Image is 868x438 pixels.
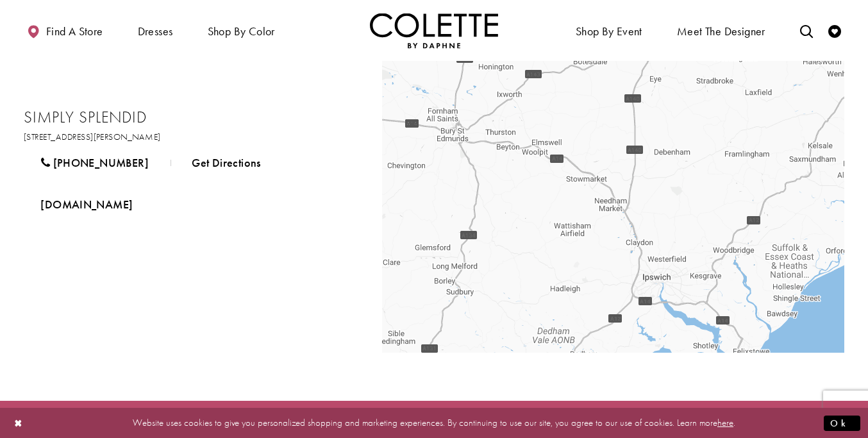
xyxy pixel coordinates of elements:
[825,13,844,48] a: Check Wishlist
[24,131,161,142] span: [STREET_ADDRESS][PERSON_NAME]
[370,13,498,48] a: Visit Home Page
[46,25,103,38] span: Find a store
[370,13,498,48] img: Colette by Daphne
[208,25,275,38] span: Shop by color
[175,147,278,179] a: Get Directions
[797,13,816,48] a: Toggle search
[40,197,133,212] span: [DOMAIN_NAME]
[24,13,106,48] a: Find a store
[382,61,844,353] div: Map with Store locations
[24,189,149,221] a: Opens in new tab
[135,13,176,48] span: Dresses
[204,13,278,48] span: Shop by color
[717,416,733,429] a: here
[674,13,769,48] a: Meet the designer
[24,131,161,142] a: Opens in new tab
[138,25,173,38] span: Dresses
[53,155,149,170] span: [PHONE_NUMBER]
[677,25,765,38] span: Meet the designer
[24,108,357,127] h2: Simply Splendid
[24,147,165,179] a: [PHONE_NUMBER]
[92,414,776,432] p: Website uses cookies to give you personalized shopping and marketing experiences. By continuing t...
[824,415,860,431] button: Submit Dialog
[8,412,29,434] button: Close Dialog
[572,13,646,48] span: Shop By Event
[192,155,260,170] span: Get Directions
[576,25,642,38] span: Shop By Event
